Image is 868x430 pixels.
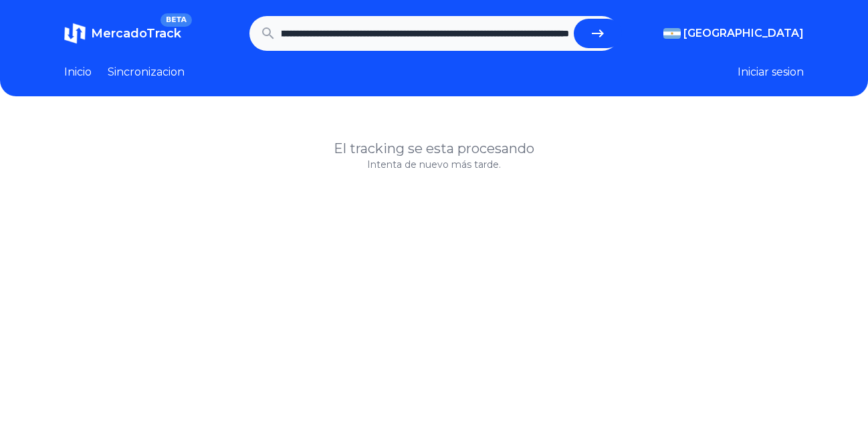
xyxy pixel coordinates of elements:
p: Intenta de nuevo más tarde. [64,158,804,171]
a: MercadoTrackBETA [64,23,181,44]
a: Inicio [64,64,92,80]
img: Argentina [663,28,681,39]
button: [GEOGRAPHIC_DATA] [663,25,804,41]
button: Iniciar sesion [738,64,804,80]
a: Sincronizacion [108,64,185,80]
span: BETA [160,13,192,27]
span: MercadoTrack [91,26,181,41]
h1: El tracking se esta procesando [64,139,804,158]
img: MercadoTrack [64,23,86,44]
span: [GEOGRAPHIC_DATA] [683,25,804,41]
